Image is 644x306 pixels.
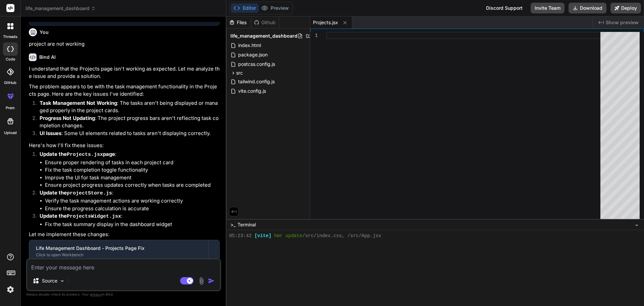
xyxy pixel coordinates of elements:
[29,142,220,149] p: Here's how I'll fix these issues:
[36,245,202,252] div: Life Management Dashboard - Projects Page Fix
[40,100,117,106] strong: Task Management Not Working
[45,181,220,189] li: Ensure project progress updates correctly when tasks are completed
[29,40,220,48] p: project are not working
[313,19,338,26] span: Projects.jsx
[45,205,220,213] li: Ensure the progress calculation is accurate
[231,3,259,13] button: Editor
[230,33,298,39] span: life_management_dashboard
[229,233,252,239] span: 05:23:42
[634,219,640,230] button: −
[606,19,639,26] span: Show preview
[255,233,271,239] span: [vite]
[40,212,220,221] p: :
[208,277,215,284] img: icon
[29,240,208,262] button: Life Management Dashboard - Projects Page FixClick to open Workbench
[5,284,16,295] img: settings
[40,130,61,136] strong: UI Issues
[45,174,220,182] li: Improve the UI for task management
[67,152,103,158] code: Projects.jsx
[531,3,565,13] button: Invite Team
[310,32,318,39] div: 1
[237,78,275,86] span: tailwind.config.js
[237,60,276,68] span: postcss.config.js
[237,51,268,59] span: package.json
[259,3,291,13] button: Preview
[569,3,606,13] button: Download
[40,115,95,121] strong: Progress Not Updating
[29,231,220,238] p: Let me implement these changes:
[40,29,49,36] h6: You
[237,41,262,49] span: index.html
[40,150,220,159] p: :
[45,197,220,205] li: Verify the task management actions are working correctly
[237,221,256,228] span: Terminal
[29,83,220,98] p: The problem appears to be with the task management functionality in the Projects page. Here are t...
[40,189,220,198] p: :
[36,252,202,258] div: Click to open Workbench
[635,221,639,228] span: −
[45,159,220,167] li: Ensure proper rendering of tasks in each project card
[90,292,102,296] span: privacy
[40,213,121,219] strong: Update the
[482,3,527,13] div: Discord Support
[198,277,205,285] img: attachment
[25,5,96,12] span: life_management_dashboard
[3,34,17,40] label: threads
[4,130,17,136] label: Upload
[67,190,112,196] code: projectStore.js
[40,189,112,196] strong: Update the
[4,80,16,86] label: GitHub
[45,221,220,228] li: Fix the task summary display in the dashboard widget
[236,70,243,76] span: src
[42,277,57,284] p: Source
[45,166,220,174] li: Fix the task completion toggle functionality
[6,56,15,62] label: code
[34,115,220,130] li: : The project progress bars aren't reflecting task completion changes.
[251,19,279,26] div: Github
[59,278,65,284] img: Pick Models
[26,291,221,298] p: Always double-check its answers. Your in Bind
[34,130,220,139] li: : Some UI elements related to tasks aren't displaying correctly.
[39,54,56,60] h6: Bind AI
[6,105,15,111] label: prem
[610,3,641,13] button: Deploy
[40,151,115,157] strong: Update the page
[67,214,121,219] code: ProjectsWidget.jsx
[303,233,381,239] span: /src/index.css, /src/App.jsx
[274,233,303,239] span: hmr update
[226,19,251,26] div: Files
[34,99,220,115] li: : The tasks aren't being displayed or managed properly in the project cards.
[29,65,220,80] p: I understand that the Projects page isn't working as expected. Let me analyze the issue and provi...
[230,221,235,228] span: >_
[237,87,267,95] span: vite.config.js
